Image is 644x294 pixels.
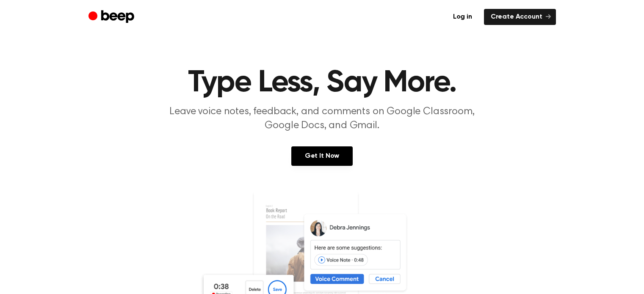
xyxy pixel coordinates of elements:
[484,9,556,25] a: Create Account
[105,68,539,98] h1: Type Less, Say More.
[88,9,136,25] a: Beep
[291,146,353,166] a: Get It Now
[160,105,485,133] p: Leave voice notes, feedback, and comments on Google Classroom, Google Docs, and Gmail.
[446,9,479,25] a: Log in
